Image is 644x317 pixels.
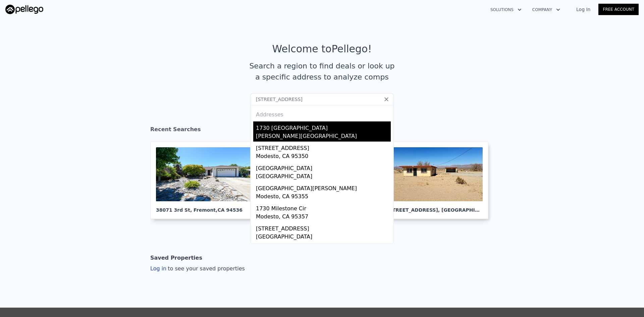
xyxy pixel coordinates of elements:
[216,207,243,213] span: , CA 94536
[485,4,527,16] button: Solutions
[256,152,391,162] div: Modesto, CA 95350
[272,43,372,55] div: Welcome to Pellego !
[256,242,391,253] div: [STREET_ADDRESS]
[381,142,494,219] a: [STREET_ADDRESS], [GEOGRAPHIC_DATA]
[387,201,483,213] div: [STREET_ADDRESS] , [GEOGRAPHIC_DATA]
[256,182,391,193] div: [GEOGRAPHIC_DATA][PERSON_NAME]
[256,222,391,233] div: [STREET_ADDRESS]
[150,265,245,273] div: Log in
[256,202,391,213] div: 1730 Milestone Cir
[156,201,252,213] div: 38071 3rd St , Fremont
[256,172,391,182] div: [GEOGRAPHIC_DATA]
[166,265,245,272] span: to see your saved properties
[150,142,263,219] a: 38071 3rd St, Fremont,CA 94536
[256,162,391,172] div: [GEOGRAPHIC_DATA]
[598,4,639,15] a: Free Account
[150,120,494,142] div: Recent Searches
[256,121,391,132] div: 1730 [GEOGRAPHIC_DATA]
[256,193,391,202] div: Modesto, CA 95355
[527,4,566,16] button: Company
[256,142,391,152] div: [STREET_ADDRESS]
[256,213,391,222] div: Modesto, CA 95357
[5,5,43,14] img: Pellego
[150,251,202,265] div: Saved Properties
[568,6,598,13] a: Log In
[247,60,397,83] div: Search a region to find deals or look up a specific address to analyze comps
[256,233,391,242] div: [GEOGRAPHIC_DATA]
[253,105,391,121] div: Addresses
[256,132,391,142] div: [PERSON_NAME][GEOGRAPHIC_DATA]
[250,93,394,105] input: Search an address or region...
